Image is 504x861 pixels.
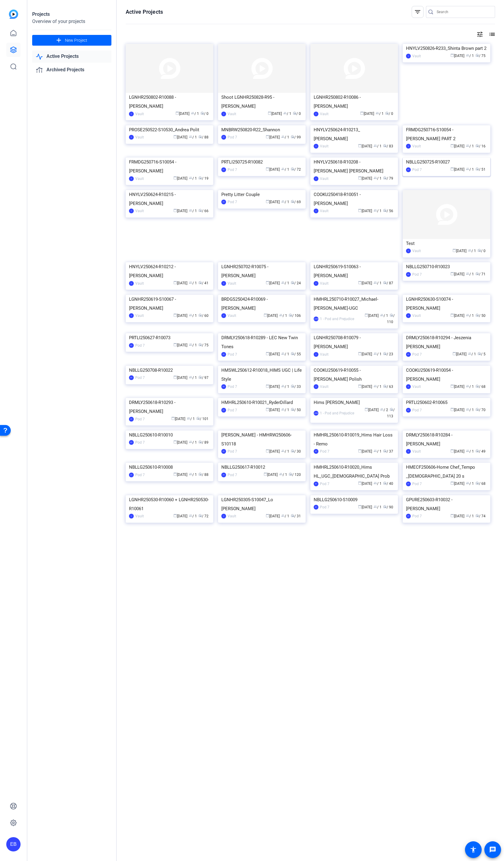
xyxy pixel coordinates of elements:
span: calendar_today [358,384,362,388]
div: PRTLI250627-R10073 [129,333,210,342]
span: radio [475,272,479,275]
span: [DATE] [175,112,189,116]
span: / 16 [475,144,486,148]
span: / 56 [383,209,393,213]
span: calendar_today [173,176,177,180]
div: V [221,112,226,116]
span: / 1 [281,385,289,389]
mat-icon: add [55,37,63,44]
div: HNYLV250624-R10212 - [PERSON_NAME] [129,262,210,280]
div: V [314,176,318,181]
span: / 1 [468,249,476,253]
div: Vault [320,143,329,149]
span: group [189,281,192,284]
span: group [374,209,377,212]
div: Overview of your projects [32,18,111,25]
div: Pod 7 [228,384,237,390]
div: LGNHR250702-R10075 - [PERSON_NAME] [221,262,302,280]
div: Vault [412,313,421,319]
span: / 19 [198,176,209,180]
span: group [374,144,377,147]
span: calendar_today [450,384,454,388]
div: P7 [221,352,226,357]
div: V [129,281,134,286]
span: calendar_today [173,375,177,379]
span: group [283,111,287,115]
div: Pod 7 [228,134,237,140]
span: group [466,144,469,147]
span: / 1 [283,112,291,116]
span: / 1 [279,314,287,318]
div: Vault [135,134,144,140]
div: Pod 7 [412,167,422,173]
span: / 24 [291,281,301,285]
span: / 1 [189,376,197,380]
span: / 51 [475,167,486,172]
div: NBLLG250725-R10027 [406,158,487,166]
span: / 1 [466,144,474,148]
span: calendar_today [173,209,177,212]
span: [DATE] [173,343,187,347]
div: Vault [412,384,421,390]
div: P7 [221,384,226,389]
span: group [374,281,377,284]
a: Archived Projects [32,64,111,76]
span: radio [475,144,479,147]
div: DRMLY250618-R10289 - LEC New Twin Tones [221,333,302,351]
span: / 5 [477,352,486,356]
div: V [314,209,318,213]
span: group [466,272,469,275]
div: V [129,135,134,140]
div: Vault [320,351,329,357]
div: V [314,384,318,389]
span: group [189,313,192,317]
span: / 1 [374,385,382,389]
span: calendar_today [173,135,177,138]
div: LGNHR250619-S10063 - [PERSON_NAME] [314,262,395,280]
div: Shoot LGNHR250828-R95 - [PERSON_NAME] [221,93,302,111]
span: calendar_today [173,281,177,284]
span: radio [475,313,479,317]
span: / 55 [291,352,301,356]
span: radio [477,249,481,252]
span: / 1 [281,167,289,172]
span: calendar_today [266,352,269,355]
span: / 88 [198,135,209,139]
div: Pod 7 [228,351,237,357]
span: calendar_today [175,111,179,115]
span: radio [198,176,202,180]
div: Vault [135,111,144,117]
span: [DATE] [452,249,466,253]
div: Pod 7 [135,342,145,348]
span: calendar_today [173,343,177,346]
div: P7 [129,343,134,348]
input: Search [437,8,490,16]
div: HNYLV250826-R233_Shinta Brown part 2 [406,44,487,53]
span: group [191,111,195,115]
span: calendar_today [360,111,364,115]
span: / 1 [189,209,197,213]
span: [DATE] [360,112,374,116]
span: group [281,352,285,355]
div: P7 [406,352,411,357]
span: / 1 [189,176,197,180]
span: radio [198,375,202,379]
span: / 1 [189,135,197,139]
div: V [406,313,411,318]
span: / 23 [383,352,393,356]
span: calendar_today [358,209,362,212]
span: calendar_today [264,313,267,317]
span: / 106 [289,314,301,318]
div: 1 - Pod and Prejudice [320,316,354,322]
div: Vault [412,248,421,254]
div: HMSWL250612-R10018_HIMS UGC | Life Style [221,366,302,384]
span: / 1 [281,281,289,285]
span: / 69 [291,200,301,204]
div: P7 [406,272,411,277]
span: [DATE] [450,144,464,148]
span: calendar_today [365,313,368,317]
span: group [380,313,384,317]
span: [DATE] [266,352,280,356]
span: / 1 [380,314,388,318]
span: group [468,249,472,252]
